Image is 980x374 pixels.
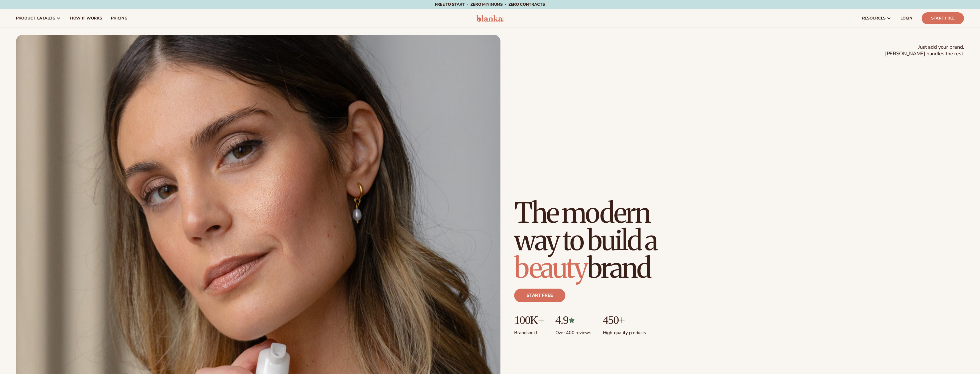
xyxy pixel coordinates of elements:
[514,326,544,336] p: Brands built
[476,15,504,22] img: logo
[858,9,896,28] a: resources
[555,326,591,336] p: Over 400 reviews
[922,12,964,24] a: Start Free
[885,44,964,57] span: Just add your brand. [PERSON_NAME] handles the rest.
[11,9,66,28] a: product catalog
[106,9,132,28] a: pricing
[435,2,545,7] span: Free to start · ZERO minimums · ZERO contracts
[16,16,55,21] span: product catalog
[66,9,107,28] a: How It Works
[900,16,912,21] span: LOGIN
[70,16,102,21] span: How It Works
[514,314,544,326] p: 100K+
[896,9,917,28] a: LOGIN
[514,251,587,285] span: beauty
[603,326,646,336] p: High-quality products
[555,314,591,326] p: 4.9
[603,314,646,326] p: 450+
[514,199,697,282] h1: The modern way to build a brand
[862,16,886,21] span: resources
[514,289,565,302] a: Start free
[111,16,127,21] span: pricing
